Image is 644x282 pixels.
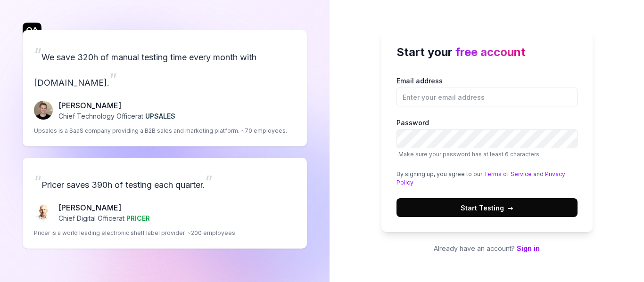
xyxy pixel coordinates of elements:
p: We save 320h of manual testing time every month with [DOMAIN_NAME]. [34,41,296,92]
p: Chief Technology Officer at [58,111,175,121]
label: Email address [396,76,578,106]
img: Fredrik Seidl [34,101,53,120]
button: Start Testing→ [396,198,578,217]
a: “We save 320h of manual testing time every month with [DOMAIN_NAME].”Fredrik Seidl[PERSON_NAME]Ch... [23,30,307,146]
p: [PERSON_NAME] [58,100,175,111]
span: free account [455,45,526,59]
p: Upsales is a SaaS company providing a B2B sales and marketing platform. ~70 employees. [34,127,287,135]
h2: Start your [396,44,578,61]
p: Already have an account? [381,243,593,253]
img: Chris Chalkitis [34,203,53,222]
p: [PERSON_NAME] [58,202,150,213]
p: Chief Digital Officer at [58,213,150,223]
p: Pricer saves 390h of testing each quarter. [34,169,296,194]
p: Pricer is a world leading electronic shelf label provider. ~200 employees. [34,229,237,237]
span: Start Testing [461,203,513,213]
a: “Pricer saves 390h of testing each quarter.”Chris Chalkitis[PERSON_NAME]Chief Digital Officerat P... [23,158,307,249]
span: PRICER [126,214,150,222]
span: ” [109,69,117,90]
input: PasswordMake sure your password has at least 6 characters [396,129,578,148]
span: UPSALES [145,112,175,120]
span: “ [34,171,41,192]
span: → [508,203,513,213]
a: Sign in [517,244,540,252]
span: ” [205,171,213,192]
input: Email address [396,88,578,106]
a: Terms of Service [484,170,532,177]
label: Password [396,118,578,159]
span: “ [34,44,41,64]
span: Make sure your password has at least 6 characters [398,151,539,158]
div: By signing up, you agree to our and [396,170,578,187]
